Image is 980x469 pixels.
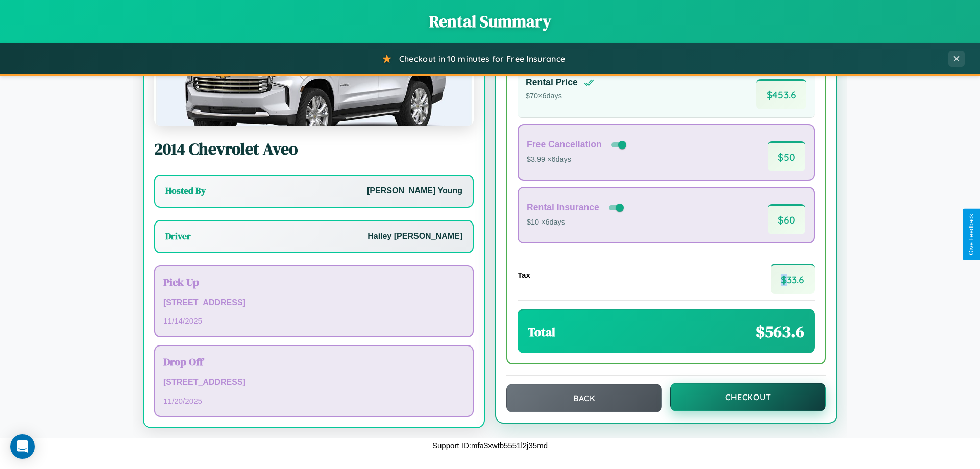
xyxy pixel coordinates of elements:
[367,184,462,199] p: [PERSON_NAME] Young
[526,90,594,103] p: $ 70 × 6 days
[526,77,578,88] h4: Rental Price
[768,141,805,171] span: $ 50
[10,434,35,459] div: Open Intercom Messenger
[527,139,602,150] h4: Free Cancellation
[771,264,815,294] span: $ 33.6
[10,10,970,33] h1: Rental Summary
[506,384,662,412] button: Back
[432,438,548,452] p: Support ID: mfa3xwtb5551l2j35md
[670,383,826,411] button: Checkout
[163,394,464,408] p: 11 / 20 / 2025
[399,54,565,64] span: Checkout in 10 minutes for Free Insurance
[163,275,464,289] h3: Pick Up
[968,214,975,255] div: Give Feedback
[756,320,804,343] span: $ 563.6
[163,375,464,390] p: [STREET_ADDRESS]
[527,202,599,213] h4: Rental Insurance
[163,354,464,369] h3: Drop Off
[165,230,191,242] h3: Driver
[528,324,555,340] h3: Total
[756,79,806,109] span: $ 453.6
[165,185,206,197] h3: Hosted By
[154,138,474,160] h2: 2014 Chevrolet Aveo
[768,204,805,234] span: $ 60
[527,153,628,166] p: $3.99 × 6 days
[367,229,462,244] p: Hailey [PERSON_NAME]
[518,270,530,279] h4: Tax
[527,216,626,229] p: $10 × 6 days
[163,295,464,310] p: [STREET_ADDRESS]
[163,314,464,328] p: 11 / 14 / 2025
